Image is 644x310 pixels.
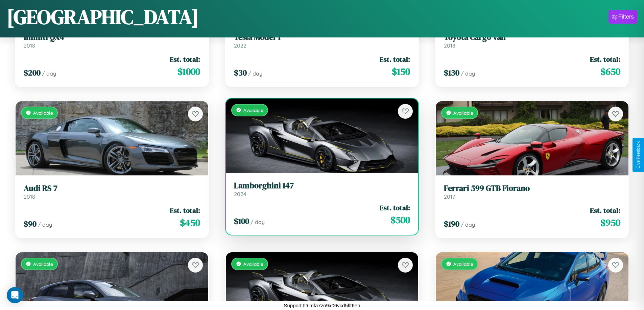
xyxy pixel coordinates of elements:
a: Infiniti QX42018 [24,32,200,49]
span: 2024 [234,191,246,197]
span: Est. total: [170,54,200,64]
a: Audi RS 72018 [24,184,200,200]
span: $ 90 [24,218,37,229]
span: $ 150 [392,65,410,78]
span: / day [38,221,52,228]
span: Available [243,107,263,113]
p: Support ID: mfa7zo9x06vcd5flt6en [284,301,360,310]
span: Available [33,261,53,267]
span: Est. total: [590,205,620,215]
a: Toyota Cargo Van2018 [444,32,620,49]
span: / day [248,70,262,77]
span: 2017 [444,193,455,200]
h3: Audi RS 7 [24,184,200,193]
span: / day [461,221,475,228]
span: $ 30 [234,67,247,78]
span: $ 100 [234,216,249,227]
div: Give Feedback [636,141,641,169]
div: Open Intercom Messenger [7,287,23,303]
h3: Toyota Cargo Van [444,32,620,42]
span: Available [243,261,263,267]
span: / day [461,70,475,77]
span: / day [251,219,265,225]
h1: [GEOGRAPHIC_DATA] [7,3,199,31]
span: $ 650 [600,65,620,78]
h3: Ferrari 599 GTB Fiorano [444,184,620,193]
span: 2018 [24,42,35,49]
span: / day [42,70,56,77]
span: Est. total: [380,203,410,213]
span: Available [453,261,473,267]
span: $ 190 [444,218,459,229]
span: Est. total: [380,54,410,64]
span: 2022 [234,42,246,49]
a: Tesla Model Y2022 [234,32,410,49]
span: Available [33,110,53,116]
a: Lamborghini 1472024 [234,181,410,197]
h3: Tesla Model Y [234,32,410,42]
span: Est. total: [170,205,200,215]
h3: Infiniti QX4 [24,32,200,42]
span: Available [453,110,473,116]
span: $ 200 [24,67,41,78]
a: Ferrari 599 GTB Fiorano2017 [444,184,620,200]
div: Filters [618,13,634,20]
span: 2018 [24,193,35,200]
span: $ 500 [390,213,410,227]
h3: Lamborghini 147 [234,181,410,191]
span: $ 450 [180,216,200,229]
span: Est. total: [590,54,620,64]
span: $ 950 [600,216,620,229]
button: Filters [609,10,637,24]
span: $ 1000 [177,65,200,78]
span: $ 130 [444,67,459,78]
span: 2018 [444,42,455,49]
